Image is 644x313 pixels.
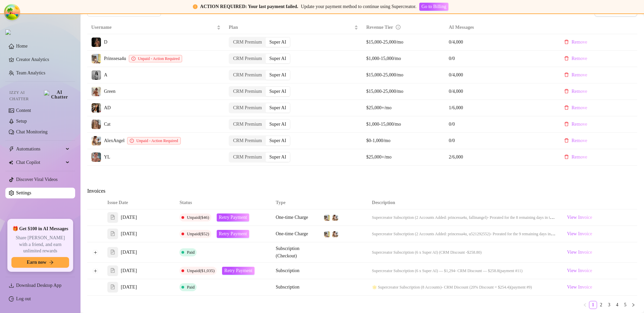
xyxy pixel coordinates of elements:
[487,215,608,220] span: - Prorated for the 8 remaining days in the billing cycle ([DATE] - [DATE])
[564,56,569,61] span: delete
[9,160,13,165] img: Chat Copilot
[396,25,400,29] span: info-circle
[131,57,136,61] span: exclamation-circle
[362,34,445,51] td: $15,000-25,000/mo
[16,144,64,154] span: Automations
[266,136,290,145] div: Super AI
[104,40,107,45] span: D
[9,283,14,288] span: download
[110,285,115,289] span: file-text
[229,86,290,97] div: segmented control
[272,196,320,209] th: Type
[362,67,445,83] td: $15,000-25,000/mo
[110,250,115,254] span: file-text
[229,24,353,31] span: Plan
[567,249,592,256] span: View Invoice
[629,301,637,309] li: Next Page
[92,87,101,96] img: Green
[589,301,597,309] li: 1
[187,268,215,273] span: Unpaid ($1,035)
[276,285,300,290] span: Subscription
[219,231,247,237] span: Retry Payment
[16,119,27,124] a: Setup
[276,231,308,236] span: One-time Charge
[372,232,490,236] span: Supercreator Subscription (2 Accounts Added: princessa4u, u521292552)
[559,119,593,130] button: Remove
[572,72,587,78] span: Remove
[217,230,250,238] button: Retry Payment
[93,268,98,273] button: Expand row
[5,5,19,19] button: Open Tanstack query devtools
[572,154,587,160] span: Remove
[229,70,266,80] div: CRM Premium
[16,177,58,182] a: Discover Viral Videos
[564,138,569,143] span: delete
[92,103,101,113] img: AD
[362,116,445,133] td: $1,000-15,000/mo
[332,215,338,221] img: AlexAngel
[490,231,611,236] span: - Prorated for the 9 remaining days in the billing cycle ([DATE] - [DATE])
[567,267,592,274] span: View Invoice
[605,301,613,309] li: 3
[449,153,551,161] span: 2 / 6,000
[49,260,54,265] span: arrow-right
[266,38,290,47] div: Super AI
[564,105,569,110] span: delete
[559,103,593,113] button: Remove
[92,54,101,63] img: Prinssesa4u
[567,284,592,291] span: View Invoice
[449,121,551,128] span: 0 / 0
[613,301,621,309] li: 4
[110,231,115,236] span: file-text
[572,89,587,94] span: Remove
[93,250,98,255] button: Expand row
[11,235,69,254] span: Share [PERSON_NAME] with a friend, and earn unlimited rewards
[449,55,551,62] span: 0 / 0
[11,257,69,268] button: Earn nowarrow-right
[92,152,101,162] img: YL
[229,70,290,80] div: segmented control
[5,29,11,35] img: logo.svg
[511,285,532,290] span: (payment #9)
[104,89,115,94] span: Green
[104,105,111,110] span: AD
[225,21,362,34] th: Plan
[564,40,569,44] span: delete
[229,120,266,129] div: CRM Premium
[564,230,595,238] a: View Invoice
[455,268,499,273] span: - CRM Discount — $258.8
[9,89,41,102] span: Izzy AI Chatter
[559,53,593,64] button: Remove
[449,104,551,112] span: 1 / 6,000
[266,87,290,96] div: Super AI
[27,260,47,265] span: Earn now
[16,44,28,49] a: Home
[445,21,555,34] th: AI Messages
[110,215,115,220] span: file-text
[222,267,255,275] button: Retry Payment
[559,86,593,97] button: Remove
[229,87,266,96] div: CRM Premium
[366,25,393,30] span: Revenue Tier
[229,135,290,146] div: segmented control
[276,246,300,258] span: Subscription (Checkout)
[621,301,629,309] li: 5
[332,231,338,237] img: AlexAngel
[187,285,195,290] span: Paid
[16,129,48,134] a: Chat Monitoring
[224,268,253,273] span: Retry Payment
[229,37,290,48] div: segmented control
[229,53,290,64] div: segmented control
[91,24,215,31] span: Username
[44,90,70,100] img: AI Chatter
[276,215,308,220] span: One-time Charge
[229,152,290,163] div: segmented control
[572,122,587,127] span: Remove
[187,250,195,255] span: Paid
[613,301,621,309] a: 4
[449,39,551,46] span: 0 / 4,000
[187,231,209,236] span: Unpaid ($52)
[368,196,560,209] th: Description
[597,301,605,309] li: 2
[92,70,101,80] img: A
